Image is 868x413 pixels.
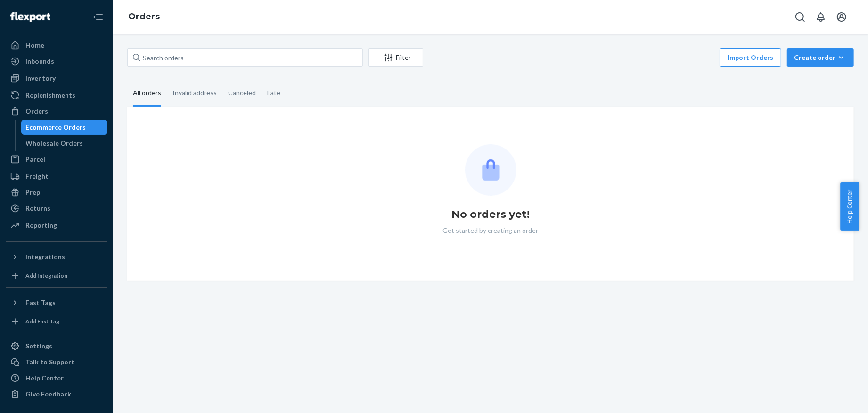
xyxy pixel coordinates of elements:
a: Replenishments [6,88,107,103]
div: Wholesale Orders [26,139,83,148]
a: Settings [6,339,107,354]
div: Reporting [25,221,57,230]
button: Open notifications [811,8,830,26]
a: Returns [6,201,107,216]
a: Talk to Support [6,355,107,370]
div: Give Feedback [25,389,71,399]
div: Prep [25,188,40,197]
div: Help Center [25,373,64,383]
a: Reporting [6,218,107,233]
button: Give Feedback [6,387,107,402]
img: Flexport logo [10,12,50,22]
div: Create order [794,53,847,62]
input: Search orders [127,48,363,67]
a: Inventory [6,71,107,86]
button: Close Navigation [89,8,107,26]
div: Fast Tags [25,298,56,307]
div: Home [25,41,44,50]
a: Add Fast Tag [6,314,107,329]
a: Prep [6,185,107,200]
button: Filter [368,48,423,67]
ol: breadcrumbs [121,3,167,31]
div: Ecommerce Orders [26,123,86,132]
a: Add Integration [6,268,107,283]
div: Filter [369,53,423,62]
div: Orders [25,107,48,116]
img: Empty list [465,144,516,196]
div: Talk to Support [25,357,74,367]
a: Freight [6,169,107,184]
div: Inbounds [25,57,54,66]
div: Add Integration [25,272,67,280]
div: Returns [25,204,50,213]
a: Parcel [6,152,107,167]
div: Replenishments [25,91,75,100]
a: Orders [6,104,107,119]
div: Integrations [25,252,65,262]
div: Canceled [228,81,256,105]
a: Ecommerce Orders [21,120,108,135]
div: Inventory [25,74,56,83]
div: Freight [25,172,49,181]
p: Get started by creating an order [443,226,539,235]
div: Add Fast Tag [25,317,59,325]
button: Open Search Box [791,8,810,26]
button: Help Center [840,182,859,231]
button: Create order [787,48,854,67]
h1: No orders yet! [451,207,530,222]
button: Integrations [6,249,107,264]
a: Home [6,38,107,53]
a: Wholesale Orders [21,136,108,151]
a: Inbounds [6,54,107,69]
div: All orders [133,81,161,107]
div: Parcel [25,155,45,164]
a: Orders [128,11,160,22]
button: Fast Tags [6,295,107,310]
a: Help Center [6,371,107,386]
button: Open account menu [832,8,851,26]
button: Import Orders [720,48,781,67]
div: Invalid address [172,81,217,105]
div: Settings [25,341,52,351]
div: Late [267,81,280,105]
